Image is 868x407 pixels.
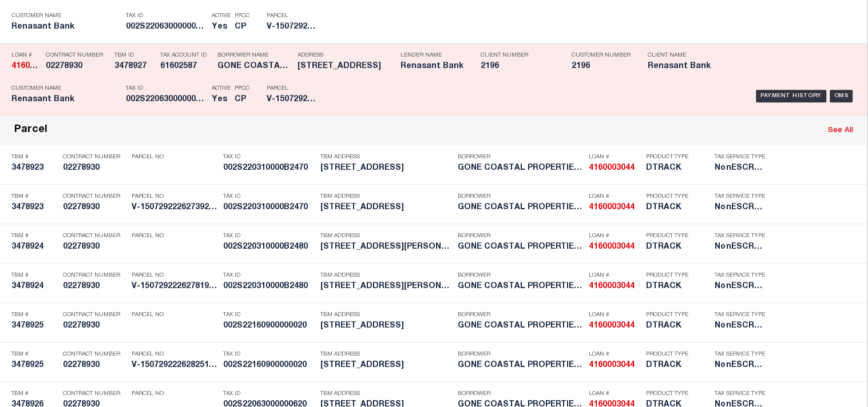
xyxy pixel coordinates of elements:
[132,361,217,370] h5: V-15072922262825168978205
[589,361,635,369] strong: 4160003044
[458,193,584,200] p: Borrower
[458,361,584,370] h5: GONE COASTAL PROPERTIES LLC
[63,282,126,292] h5: 02278930
[235,85,249,92] p: PPCC
[830,90,854,102] div: OMS
[132,282,217,292] h5: V-15072922262781936704888
[63,312,126,318] p: Contract Number
[589,164,635,172] strong: 4160003044
[11,361,57,370] h5: 3478925
[132,203,217,213] h5: V-15072922262739243857564
[223,242,315,252] h5: 002S220310000B2480
[63,154,126,161] p: Contract Number
[589,163,641,173] h5: 4160003044
[132,272,217,279] p: Parcel No
[223,154,315,161] p: Tax ID
[126,13,206,19] p: Tax ID
[458,242,584,252] h5: GONE COASTAL PROPERTIES LLC
[11,154,57,161] p: TBM #
[223,282,315,292] h5: 002S220310000B2480
[132,233,217,240] p: Parcel No
[11,62,57,70] strong: 4160003044
[715,242,767,252] h5: NonESCROW
[217,62,292,71] h5: GONE COASTAL PROPERTIES LLC
[589,282,635,290] strong: 4160003044
[458,233,584,240] p: Borrower
[829,127,854,134] a: See All
[715,351,767,358] p: Tax Service Type
[320,203,452,213] h5: 330 MOUNTAIN DRIVE DESTIN FL 32541
[320,154,452,161] p: TBM Address
[11,163,57,173] h5: 3478923
[715,203,767,213] h5: NonESCROW
[647,272,698,279] p: Product Type
[11,390,57,397] p: TBM #
[715,321,767,331] h5: NonESCROW
[572,52,631,59] p: Customer Number
[589,154,641,161] p: Loan #
[715,233,767,240] p: Tax Service Type
[458,312,584,318] p: Borrower
[223,233,315,240] p: Tax ID
[458,154,584,161] p: Borrower
[715,390,767,397] p: Tax Service Type
[647,154,698,161] p: Product Type
[589,312,641,318] p: Loan #
[589,390,641,397] p: Loan #
[401,52,463,59] p: Lender Name
[715,272,767,279] p: Tax Service Type
[11,242,57,252] h5: 3478924
[648,52,746,59] p: Client Name
[589,193,641,200] p: Loan #
[223,163,315,173] h5: 002S220310000B2470
[458,351,584,358] p: Borrower
[11,22,109,32] h5: Renasant Bank
[481,52,555,59] p: Client Number
[756,90,827,102] div: Payment History
[589,351,641,358] p: Loan #
[648,62,746,71] h5: Renasant Bank
[132,390,217,397] p: Parcel No
[589,272,641,279] p: Loan #
[126,22,206,32] h5: 002S22063000000620
[235,95,249,105] h5: CP
[223,203,315,213] h5: 002S220310000B2470
[401,62,463,71] h5: Renasant Bank
[647,351,698,358] p: Product Type
[647,193,698,200] p: Product Type
[320,193,452,200] p: TBM Address
[458,321,584,331] h5: GONE COASTAL PROPERTIES LLC
[126,85,206,92] p: Tax ID
[63,233,126,240] p: Contract Number
[132,154,217,161] p: Parcel No
[320,312,452,318] p: TBM Address
[212,85,231,92] p: Active
[647,282,698,292] h5: DTRACK
[589,243,635,251] strong: 4160003044
[63,203,126,213] h5: 02278930
[458,203,584,213] h5: GONE COASTAL PROPERTIES LLC
[235,22,249,32] h5: CP
[481,62,555,71] h5: 2196
[458,272,584,279] p: Borrower
[132,312,217,318] p: Parcel No
[715,163,767,173] h5: NonESCROW
[11,351,57,358] p: TBM #
[298,62,395,71] h5: 331 HARBOR BLVD DESTIN FL 32541
[589,242,641,252] h5: 4160003044
[589,321,641,331] h5: 4160003044
[647,312,698,318] p: Product Type
[11,233,57,240] p: TBM #
[647,390,698,397] p: Product Type
[63,272,126,279] p: Contract Number
[11,272,57,279] p: TBM #
[11,193,57,200] p: TBM #
[647,321,698,331] h5: DTRACK
[223,193,315,200] p: Tax ID
[320,233,452,240] p: TBM Address
[46,52,109,59] p: Contract Number
[160,52,212,59] p: Tax Account ID
[320,390,452,397] p: TBM Address
[63,163,126,173] h5: 02278930
[320,321,452,331] h5: 3 CROSS CT DESTIN FL 32541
